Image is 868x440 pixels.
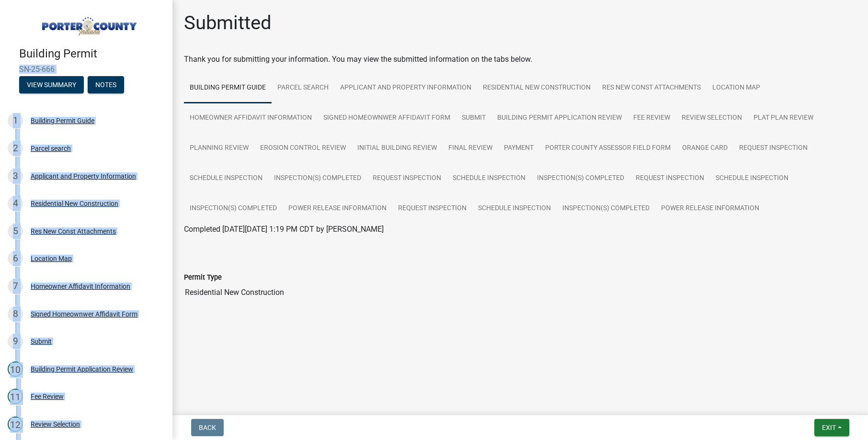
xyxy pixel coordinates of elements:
[443,133,498,164] a: Final Review
[19,65,153,74] span: SN-25-666
[184,54,857,65] div: Thank you for submitting your information. You may view the submitted information on the tabs below.
[472,193,557,224] a: Schedule Inspection
[491,103,628,134] a: Building Permit Application Review
[8,224,23,239] div: 5
[8,334,23,349] div: 9
[31,366,133,372] div: Building Permit Application Review
[184,163,268,194] a: Schedule Inspection
[498,133,539,164] a: Payment
[676,103,748,134] a: Review Selection
[31,311,137,317] div: Signed Homeownwer Affidavit Form
[8,141,23,156] div: 2
[254,133,352,164] a: Erosion Control Review
[184,73,272,103] a: Building Permit Guide
[8,306,23,322] div: 8
[184,11,272,34] h1: Submitted
[8,196,23,211] div: 4
[184,274,222,281] label: Permit Type
[8,417,23,432] div: 12
[557,193,655,224] a: Inspection(s) Completed
[184,225,384,234] span: Completed [DATE][DATE] 1:19 PM CDT by [PERSON_NAME]
[19,76,84,93] button: View Summary
[628,103,676,134] a: Fee Review
[184,103,318,134] a: Homeowner Affidavit Information
[8,279,23,294] div: 7
[334,73,477,103] a: Applicant and Property Information
[283,193,392,224] a: Power Release Information
[8,113,23,128] div: 1
[31,117,94,124] div: Building Permit Guide
[31,283,130,290] div: Homeowner Affidavit Information
[447,163,531,194] a: Schedule Inspection
[352,133,443,164] a: Initial Building Review
[733,133,813,164] a: Request Inspection
[531,163,630,194] a: Inspection(s) Completed
[88,81,124,89] wm-modal-confirm: Notes
[199,424,216,431] span: Back
[318,103,456,134] a: Signed Homeownwer Affidavit Form
[596,73,707,103] a: Res New Const Attachments
[367,163,447,194] a: Request Inspection
[31,173,136,180] div: Applicant and Property Information
[676,133,733,164] a: Orange Card
[31,200,118,207] div: Residential New Construction
[8,169,23,184] div: 3
[456,103,491,134] a: Submit
[268,163,367,194] a: Inspection(s) Completed
[31,393,64,400] div: Fee Review
[19,10,157,37] img: Porter County, Indiana
[814,419,849,436] button: Exit
[31,145,71,152] div: Parcel search
[272,73,334,103] a: Parcel search
[31,421,80,428] div: Review Selection
[539,133,676,164] a: Porter County Assessor Field Form
[8,389,23,404] div: 11
[31,338,52,345] div: Submit
[184,133,254,164] a: Planning Review
[19,81,84,89] wm-modal-confirm: Summary
[31,228,116,235] div: Res New Const Attachments
[19,47,165,61] h4: Building Permit
[707,73,766,103] a: Location Map
[31,255,72,262] div: Location Map
[630,163,710,194] a: Request Inspection
[822,424,836,431] span: Exit
[392,193,472,224] a: Request Inspection
[710,163,794,194] a: Schedule Inspection
[8,251,23,266] div: 6
[655,193,765,224] a: Power Release Information
[88,76,124,93] button: Notes
[8,361,23,377] div: 10
[191,419,224,436] button: Back
[184,193,283,224] a: Inspection(s) Completed
[477,73,596,103] a: Residential New Construction
[748,103,819,134] a: Plat Plan Review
